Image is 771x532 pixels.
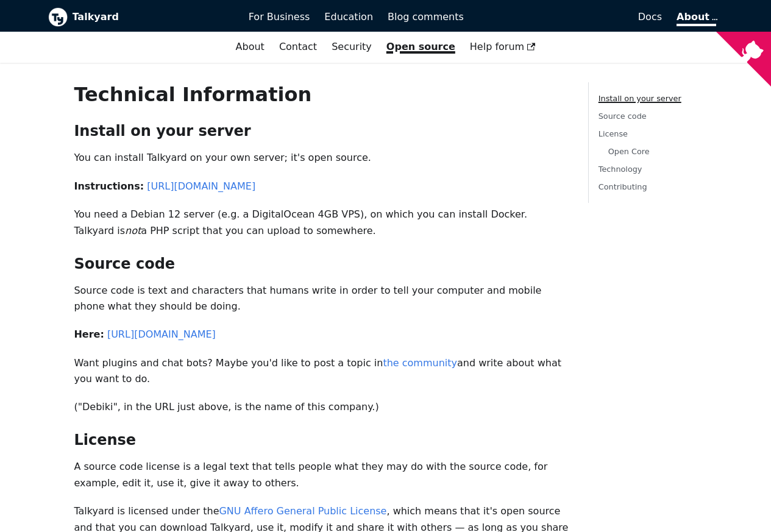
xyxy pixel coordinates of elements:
[107,328,216,340] a: [URL][DOMAIN_NAME]
[638,11,662,23] span: Docs
[229,37,272,57] a: About
[48,7,232,27] a: Talkyard logoTalkyard
[74,180,144,192] strong: Instructions:
[608,147,650,156] a: Open Core
[241,7,318,27] a: For Business
[470,41,536,52] span: Help forum
[74,255,568,273] h2: Source code
[125,225,141,236] em: not
[249,11,310,23] span: For Business
[388,11,464,23] span: Blog comments
[677,11,716,26] a: About
[324,11,373,23] span: Education
[74,459,568,491] p: A source code license is a legal text that tells people what they may do with the source code, fo...
[73,9,232,25] b: Talkyard
[599,129,628,138] a: License
[463,37,543,57] a: Help forum
[599,112,647,121] a: Source code
[74,399,568,415] p: ("Debiki", in the URL just above, is the name of this company.)
[48,7,68,27] img: Talkyard logo
[74,431,568,449] h2: License
[74,207,568,239] p: You need a Debian 12 server (e.g. a DigitalOcean 4GB VPS), on which you can install Docker. Talky...
[599,94,681,103] a: Install on your server
[471,7,669,27] a: Docs
[74,122,568,140] h2: Install on your server
[379,37,463,57] a: Open source
[74,82,568,107] h1: Technical Information
[147,180,255,192] a: [URL][DOMAIN_NAME]
[74,283,568,315] p: Source code is text and characters that humans write in order to tell your computer and mobile ph...
[74,355,568,388] p: Want plugins and chat bots? Maybe you'd like to post a topic in and write about what you want to do.
[380,7,471,27] a: Blog comments
[74,150,568,166] p: You can install Talkyard on your own server; it's open source.
[219,505,386,517] a: GNU Affero General Public License
[324,37,379,57] a: Security
[599,182,647,191] a: Contributing
[74,328,104,340] strong: Here:
[272,37,324,57] a: Contact
[599,165,642,174] a: Technology
[317,7,380,27] a: Education
[383,357,457,369] a: the community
